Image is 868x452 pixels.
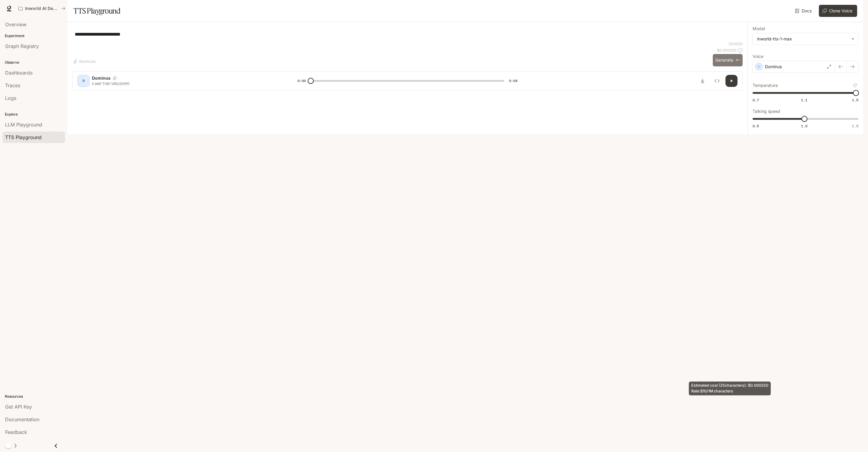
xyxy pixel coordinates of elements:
p: I! AM! THE! VIRUS!!!!!!!! [92,81,283,86]
p: Dominus [765,64,782,70]
button: Download audio [697,75,709,87]
p: Voice [753,54,763,59]
p: Temperature [753,83,778,88]
span: 1.5 [852,123,858,129]
div: Estimated cost ( 25 characters): $ 0.000250 Rate: $10/1M characters [689,382,771,396]
button: Generate⌘⏎ [713,54,743,66]
button: Copy Voice ID [111,76,119,80]
span: 1.5 [852,97,858,103]
button: Shortcuts [72,57,98,66]
span: 0:04 [509,78,517,84]
h1: TTS Playground [74,5,120,17]
div: inworld-tts-1-max [757,36,848,42]
button: All workspaces [16,2,68,14]
span: 1.0 [801,123,807,129]
span: 0.5 [753,123,759,129]
span: 0.7 [753,97,759,103]
span: 0:00 [297,78,306,84]
button: Clone Voice [819,5,857,17]
a: Docs [794,5,814,17]
button: Reset to default [852,82,858,89]
p: ⌘⏎ [736,59,740,62]
button: Inspect [711,75,723,87]
p: Dominus [92,75,111,81]
div: inworld-tts-1-max [753,33,858,45]
p: $ 0.000250 [717,48,737,53]
p: Model [753,27,765,31]
p: Inworld AI Demos [25,6,59,11]
p: 25 / 1000 [728,41,743,46]
span: 1.1 [801,97,807,103]
div: D [79,76,88,86]
p: Talking speed [753,109,780,113]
